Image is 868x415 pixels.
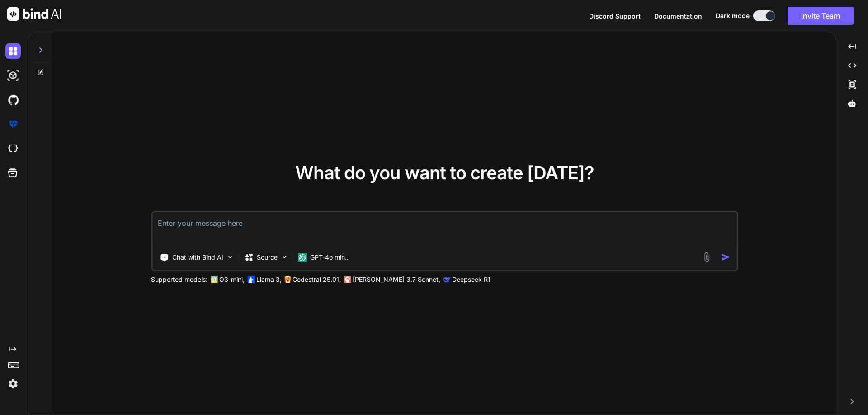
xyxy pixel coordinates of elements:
img: Pick Models [280,253,288,261]
img: githubDark [5,92,21,107]
p: [PERSON_NAME] 3.7 Sonnet, [353,275,440,284]
img: GPT-4 [210,276,217,283]
p: Source [257,253,278,262]
img: settings [5,376,21,392]
button: Invite Team [788,7,854,25]
span: What do you want to create [DATE]? [295,162,594,184]
img: attachment [702,252,712,262]
img: GPT-4o mini [297,253,307,262]
span: Dark mode [716,11,750,20]
img: claude [443,276,450,283]
button: Discord Support [589,11,641,21]
img: icon [721,252,731,262]
span: Discord Support [589,12,641,20]
p: Chat with Bind AI [172,253,223,262]
img: Mistral-AI [284,276,291,283]
p: Codestral 25.01, [292,275,341,284]
img: darkAi-studio [5,68,21,83]
img: darkChat [5,43,21,59]
img: Pick Tools [226,253,234,261]
img: cloudideIcon [5,141,21,156]
p: Deepseek R1 [452,275,491,284]
p: Llama 3, [256,275,282,284]
p: GPT-4o min.. [310,253,349,262]
img: Llama2 [247,276,255,283]
p: Supported models: [151,275,208,284]
img: premium [5,117,21,132]
img: claude [344,276,351,283]
span: Documentation [654,12,702,20]
img: Bind AI [7,7,61,21]
p: O3-mini, [219,275,245,284]
button: Documentation [654,11,702,21]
